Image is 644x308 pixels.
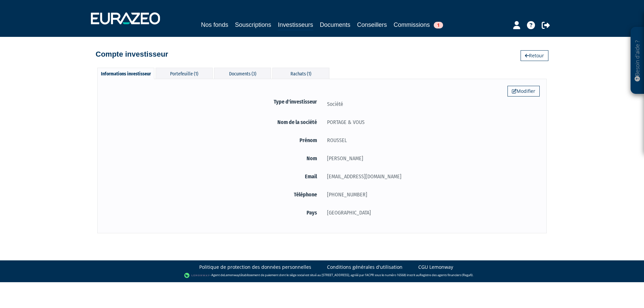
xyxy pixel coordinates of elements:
div: PORTAGE & VOUS [322,118,540,126]
a: Documents [320,20,351,29]
a: Commissions1 [394,20,443,29]
div: Portefeuille (1) [156,68,213,79]
div: Documents (3) [214,68,271,79]
h4: Compte investisseur [96,50,168,58]
a: Registre des agents financiers (Regafi) [420,273,473,278]
a: Nos fonds [201,20,228,29]
div: - Agent de (établissement de paiement dont le siège social est situé au [STREET_ADDRESS], agréé p... [7,272,637,279]
label: Email [104,172,322,181]
div: [GEOGRAPHIC_DATA] [322,208,540,217]
label: Type d'investisseur [104,98,322,106]
a: Investisseurs [278,20,313,30]
label: Prénom [104,136,322,144]
div: [EMAIL_ADDRESS][DOMAIN_NAME] [322,172,540,181]
p: Besoin d'aide ? [634,30,641,91]
div: ROUSSEL [322,136,540,144]
a: Politique de protection des données personnelles [199,264,311,270]
img: logo-lemonway.png [184,272,210,279]
a: Conditions générales d'utilisation [327,264,402,270]
div: Société [322,100,540,108]
label: Nom de la société [104,118,322,126]
img: 1732889491-logotype_eurazeo_blanc_rvb.png [91,12,160,24]
span: 1 [434,22,443,28]
a: Conseillers [357,20,387,29]
a: CGU Lemonway [418,264,453,270]
a: Souscriptions [235,20,271,29]
a: Modifier [507,86,540,97]
div: Informations investisseur [97,68,154,79]
label: Nom [104,154,322,163]
label: Téléphone [104,190,322,199]
div: [PERSON_NAME] [322,154,540,163]
div: Rachats (1) [272,68,329,79]
div: [PHONE_NUMBER] [322,190,540,199]
a: Retour [521,50,548,61]
label: Pays [104,208,322,217]
a: Lemonway [224,273,239,278]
